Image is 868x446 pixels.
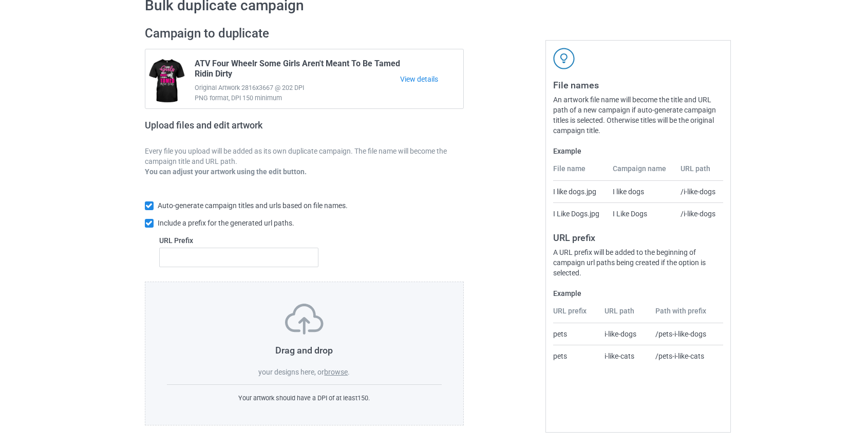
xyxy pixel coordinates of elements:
td: I like dogs [607,181,675,202]
div: An artwork file name will become the title and URL path of a new campaign if auto-generate campai... [553,95,723,136]
td: pets [553,323,599,345]
span: Original Artwork 2816x3667 @ 202 DPI [195,83,401,93]
img: svg+xml;base64,PD94bWwgdmVyc2lvbj0iMS4wIiBlbmNvZGluZz0iVVRGLTgiPz4KPHN2ZyB3aWR0aD0iNDJweCIgaGVpZ2... [553,48,575,69]
td: I Like Dogs [607,202,675,225]
th: URL path [675,163,723,181]
th: URL path [599,306,650,323]
h2: Upload files and edit artwork [145,120,336,139]
span: Include a prefix for the generated url paths. [158,219,294,227]
td: I Like Dogs.jpg [553,202,607,225]
h3: File names [553,79,723,91]
td: i-like-cats [599,345,650,367]
label: browse [324,368,348,376]
th: File name [553,163,607,181]
span: PNG format, DPI 150 minimum [195,93,401,103]
td: pets [553,345,599,367]
label: Example [553,146,723,156]
span: ATV Four Wheelr Some Girls Aren't Meant To Be Tamed Ridin Dirty [195,59,401,83]
td: /pets-i-like-dogs [650,323,723,345]
h3: Drag and drop [167,344,442,356]
td: /pets-i-like-cats [650,345,723,367]
td: I like dogs.jpg [553,181,607,202]
span: Auto-generate campaign titles and urls based on file names. [158,201,348,210]
label: URL Prefix [159,235,319,246]
td: i-like-dogs [599,323,650,345]
span: . [348,368,350,376]
th: Path with prefix [650,306,723,323]
span: your designs here, or [258,368,324,376]
p: Every file you upload will be added as its own duplicate campaign. The file name will become the ... [145,146,464,166]
b: You can adjust your artwork using the edit button. [145,168,307,176]
td: /i-like-dogs [675,202,723,225]
th: Campaign name [607,163,675,181]
h2: Campaign to duplicate [145,26,464,42]
td: /i-like-dogs [675,181,723,202]
span: Your artwork should have a DPI of at least 150 . [238,394,370,402]
th: URL prefix [553,306,599,323]
label: Example [553,288,723,299]
div: A URL prefix will be added to the beginning of campaign url paths being created if the option is ... [553,247,723,278]
a: View details [400,74,463,84]
h3: URL prefix [553,232,723,244]
img: svg+xml;base64,PD94bWwgdmVyc2lvbj0iMS4wIiBlbmNvZGluZz0iVVRGLTgiPz4KPHN2ZyB3aWR0aD0iNzVweCIgaGVpZ2... [285,304,324,335]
